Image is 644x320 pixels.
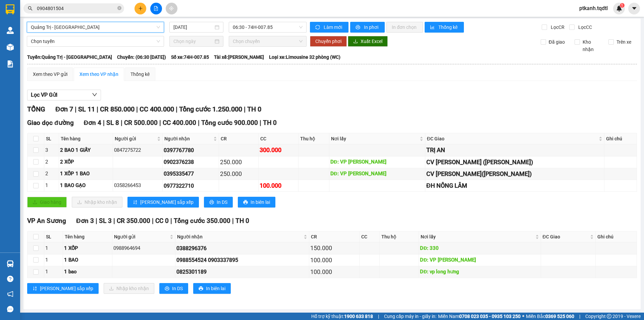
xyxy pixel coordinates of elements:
[31,22,160,32] span: Quảng Trị - Sài Gòn
[420,256,539,264] div: DĐ: VP [PERSON_NAME]
[243,200,248,205] span: printer
[104,283,154,294] button: downloadNhập kho nhận
[361,38,382,45] span: Xuất Excel
[425,22,464,33] button: bar-chartThống kê
[209,200,214,205] span: printer
[37,44,47,52] span: CC:
[166,3,177,14] button: aim
[45,170,58,178] div: 2
[76,217,94,225] span: Đơn 3
[51,4,99,18] p: Nhận:
[170,217,172,225] span: |
[27,90,101,100] button: Lọc VP Gửi
[546,38,568,46] span: Đã giao
[7,60,14,67] img: solution-icon
[380,231,419,242] th: Thu hộ
[164,135,212,142] span: Người nhận
[364,24,379,31] span: In phơi
[33,286,37,291] span: sort-ascending
[260,119,261,127] span: |
[430,25,436,30] span: bar-chart
[164,170,218,178] div: 0395335477
[124,119,158,127] span: CR 500.000
[96,217,97,225] span: |
[164,146,218,154] div: 0397767780
[27,217,66,225] span: VP An Sương
[426,169,603,179] div: CV [PERSON_NAME]([PERSON_NAME])
[576,24,593,31] span: Lọc CC
[604,133,637,144] th: Ghi chú
[348,36,388,47] button: downloadXuất Excel
[164,182,218,190] div: 0977322710
[330,158,424,166] div: DĐ: VP [PERSON_NAME]
[3,7,50,22] span: VP 330 [PERSON_NAME]
[51,4,83,18] span: VP An Sương
[159,283,188,294] button: printerIn DS
[99,217,112,225] span: SL 3
[438,313,521,320] span: Miền Nam
[310,22,348,33] button: syncLàm mới
[427,135,597,142] span: ĐC Giao
[163,119,196,127] span: CC 400.000
[138,6,143,11] span: plus
[616,5,622,11] img: icon-new-feature
[310,36,347,47] button: Chuyển phơi
[121,119,122,127] span: |
[45,182,58,190] div: 1
[548,24,566,31] span: Lọc CR
[135,3,146,14] button: plus
[72,197,122,208] button: downloadNhập kho nhận
[204,197,233,208] button: printerIn DS
[244,105,246,113] span: |
[64,256,111,264] div: 1 BAO
[7,260,14,267] img: warehouse-icon
[579,313,580,320] span: |
[384,313,436,320] span: Cung cấp máy in - giấy in:
[78,105,95,113] span: SL 11
[117,53,166,61] span: Chuyến: (06:30 [DATE])
[310,256,358,265] div: 100.000
[173,38,213,45] input: Chọn ngày
[614,38,634,46] span: Trên xe
[164,158,218,166] div: 0902376238
[51,19,88,27] span: 0376691079
[140,198,194,206] span: [PERSON_NAME] sắp xếp
[40,285,93,292] span: [PERSON_NAME] sắp xếp
[353,39,358,44] span: download
[114,182,161,190] div: 0358266453
[378,313,379,320] span: |
[310,267,358,277] div: 100.000
[173,24,213,31] input: 14/09/2025
[64,244,111,253] div: 1 XỐP
[45,256,62,264] div: 1
[45,244,62,253] div: 1
[113,244,174,253] div: 0988964694
[63,231,112,242] th: Tên hàng
[64,268,111,276] div: 1 bao
[360,231,380,242] th: CC
[621,3,623,8] span: 1
[421,233,534,240] span: Nơi lấy
[28,6,33,11] span: search
[169,6,174,11] span: aim
[238,197,275,208] button: printerIn biên lai
[176,105,177,113] span: |
[299,133,329,144] th: Thu hộ
[311,313,373,320] span: Hỗ trợ kỹ thuật:
[522,315,524,318] span: ⚪️
[165,286,169,291] span: printer
[6,4,14,14] img: logo-vxr
[60,182,112,190] div: 1 BAO GẠO
[233,22,303,32] span: 06:30 - 74H-007.85
[55,105,73,113] span: Đơn 7
[27,119,74,127] span: Giao dọc đường
[251,198,270,206] span: In biên lai
[438,24,459,31] span: Thống kê
[420,268,539,276] div: DĐ: vp long hưng
[59,133,113,144] th: Tên hàng
[386,22,423,33] button: In đơn chọn
[324,24,343,31] span: Làm mới
[136,105,138,113] span: |
[331,135,418,142] span: Nơi lấy
[33,71,67,78] div: Xem theo VP gửi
